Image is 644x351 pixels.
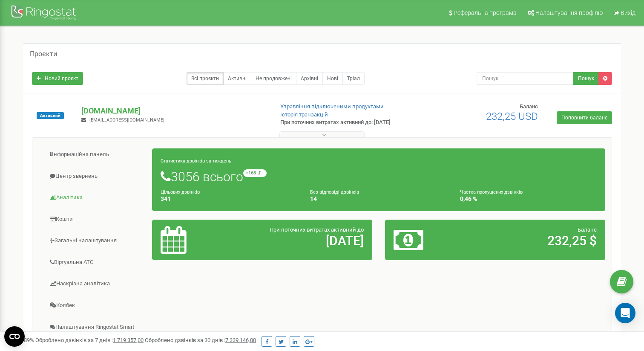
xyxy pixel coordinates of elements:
h4: 14 [310,196,447,202]
span: Активний [37,112,64,119]
a: Аналiтика [39,187,152,208]
a: Центр звернень [39,166,152,187]
u: 1 719 357,00 [113,337,144,343]
span: Баланс [520,103,538,110]
span: Баланс [578,226,597,233]
a: Всі проєкти [187,72,224,85]
span: Реферальна програма [454,9,517,16]
div: Open Intercom Messenger [615,303,635,323]
small: Частка пропущених дзвінків [460,189,523,195]
a: Загальні налаштування [39,230,152,251]
a: Новий проєкт [32,72,83,85]
h2: 232,25 $ [466,234,597,248]
a: Активні [223,72,251,85]
a: Колбек [39,295,152,316]
a: Архівні [296,72,323,85]
span: При поточних витратах активний до [270,226,364,233]
span: [EMAIL_ADDRESS][DOMAIN_NAME] [89,117,164,123]
a: Поповнити баланс [557,111,612,124]
input: Пошук [477,72,574,85]
a: Наскрізна аналітика [39,273,152,294]
h5: Проєкти [30,50,57,58]
a: Інформаційна панель [39,144,152,165]
a: Тріал [342,72,365,85]
h4: 341 [161,196,297,202]
small: +168 [243,169,267,177]
span: Оброблено дзвінків за 7 днів : [35,337,144,343]
span: Налаштування профілю [535,9,603,16]
a: Кошти [39,209,152,230]
h4: 0,46 % [460,196,597,202]
small: Статистика дзвінків за тиждень [161,158,231,164]
small: Цільових дзвінків [161,189,200,195]
span: Вихід [621,9,635,16]
small: Без відповіді дзвінків [310,189,359,195]
p: [DOMAIN_NAME] [81,105,266,116]
a: Нові [322,72,343,85]
a: Віртуальна АТС [39,252,152,273]
span: 232,25 USD [486,110,538,122]
a: Історія транзакцій [280,111,328,118]
button: Пошук [573,72,599,85]
h2: [DATE] [233,234,364,248]
a: Налаштування Ringostat Smart Phone [39,317,152,345]
button: Open CMP widget [4,326,25,347]
a: Не продовжені [251,72,296,85]
u: 7 339 146,00 [225,337,256,343]
a: Управління підключеними продуктами [280,103,384,110]
span: Оброблено дзвінків за 30 днів : [145,337,256,343]
p: При поточних витратах активний до: [DATE] [280,119,416,127]
h1: 3056 всього [161,169,597,184]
